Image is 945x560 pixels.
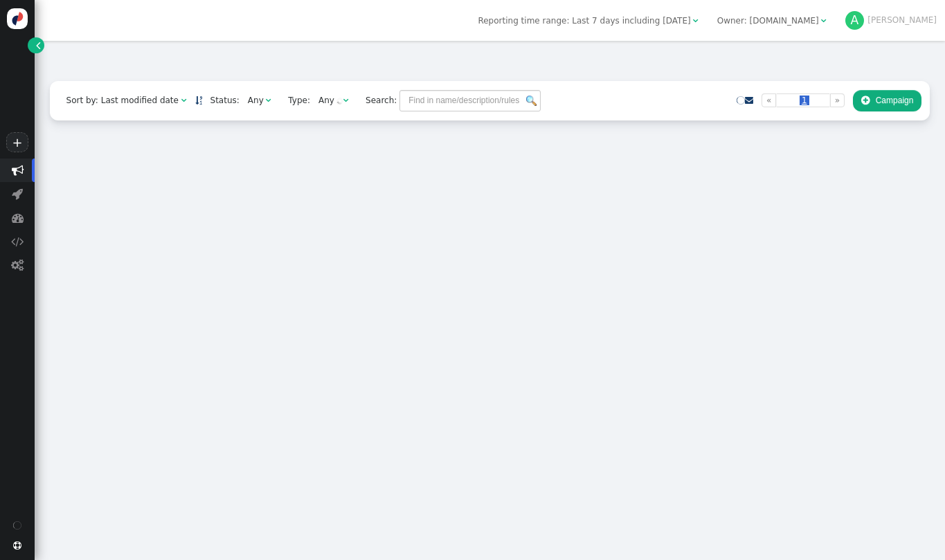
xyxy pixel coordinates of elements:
span:  [12,188,23,199]
span:  [266,96,271,105]
img: icon_search.png [526,96,537,107]
div: Any [248,94,264,107]
span: Sorted in descending order [195,96,202,105]
span:  [12,212,24,224]
input: Find in name/description/rules [399,90,541,111]
div: A [845,11,864,30]
span:  [12,164,24,176]
span:  [36,39,40,52]
span: Search: [357,96,397,105]
div: Owner: [DOMAIN_NAME] [717,15,819,27]
span: 1 [800,96,809,105]
a:  [745,96,753,105]
span:  [343,96,349,105]
span:  [821,17,827,25]
img: logo-icon.svg [7,8,28,29]
a: A[PERSON_NAME] [845,15,937,25]
span: Reporting time range: Last 7 days including [DATE] [478,16,690,26]
div: Any [318,94,334,107]
span: Status: [202,94,240,107]
span:  [11,235,24,247]
span:  [181,96,187,105]
span: Type: [280,94,310,107]
span:  [861,96,870,105]
span:  [11,259,24,271]
a:  [195,96,202,105]
a: « [762,93,776,107]
div: Sort by: Last modified date [66,94,179,107]
span:  [745,96,753,105]
button: Campaign [853,90,921,111]
a:  [28,37,44,53]
a: + [6,132,28,152]
span:  [13,541,21,550]
img: loading.gif [336,98,343,105]
a: » [830,93,845,107]
span:  [693,17,699,25]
